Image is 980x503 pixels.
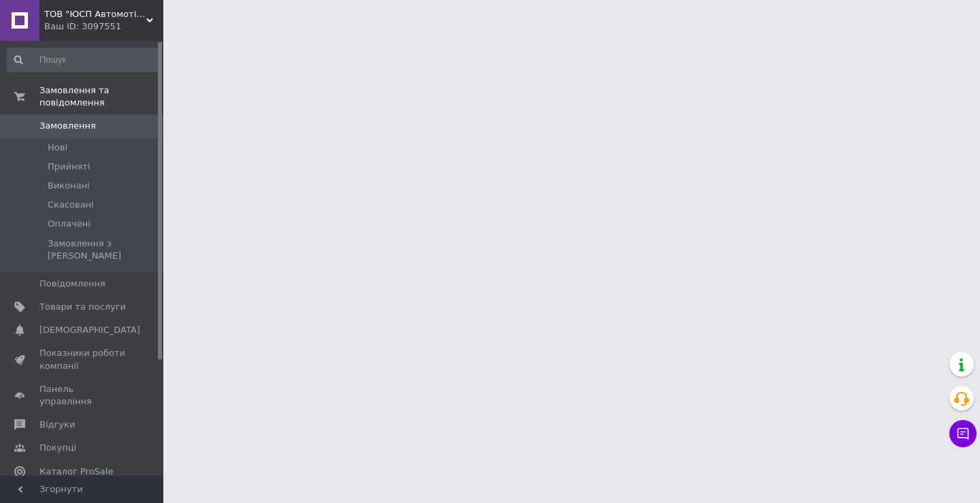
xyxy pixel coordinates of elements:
div: Ваш ID: 3097551 [44,20,163,33]
span: Каталог ProSale [39,466,113,478]
span: Нові [48,142,67,154]
span: Відгуки [39,419,75,431]
span: Прийняті [48,161,90,173]
span: Повідомлення [39,278,105,290]
span: Товари та послуги [39,301,126,313]
span: Замовлення та повідомлення [39,84,163,109]
span: Показники роботи компанії [39,347,126,372]
input: Пошук [7,48,161,72]
span: ТОВ "ЮСП Автомотів Україна" [44,8,146,20]
span: Скасовані [48,199,94,211]
span: Покупці [39,442,76,454]
span: Панель управління [39,383,126,408]
span: Виконані [48,180,90,192]
button: Чат з покупцем [949,420,977,447]
span: Оплачені [48,218,91,230]
span: Замовлення [39,120,96,132]
span: Замовлення з [PERSON_NAME] [48,238,159,262]
span: [DEMOGRAPHIC_DATA] [39,324,140,336]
